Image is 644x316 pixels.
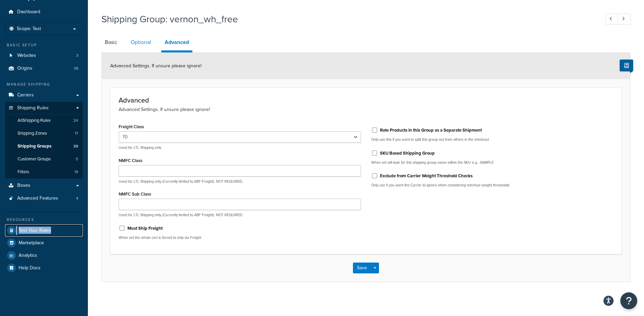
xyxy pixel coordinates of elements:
[101,13,593,26] h1: Shipping Group: vernon_wh_free
[74,66,78,71] span: 36
[119,96,613,104] h3: Advanced
[18,118,51,123] span: All Shipping Rules
[17,66,32,71] span: Origins
[5,140,83,153] a: Shipping Groups39
[5,153,83,165] a: Customer Groups5
[161,34,192,52] a: Advanced
[371,183,614,188] p: Only use if you want the Carrier to ignore when considering min/max weight thresholds
[5,179,83,192] a: Boxes
[605,14,618,25] a: Previous Record
[5,217,83,223] div: Resources
[119,158,142,163] label: NMFC Class
[17,105,49,111] span: Shipping Rules
[5,62,83,75] li: Origins
[620,60,633,71] button: Show Help Docs
[76,53,78,59] span: 3
[5,262,83,274] a: Help Docs
[5,102,83,114] a: Shipping Rules
[17,26,41,32] span: Scope: Test
[5,89,83,101] a: Carriers
[73,118,78,123] span: 24
[19,253,37,258] span: Analytics
[5,192,83,205] a: Advanced Features4
[5,166,83,178] li: Filters
[17,196,58,201] span: Advanced Features
[18,169,29,175] span: Filters
[620,292,637,309] button: Open Resource Center
[5,49,83,62] li: Websites
[18,131,47,136] span: Shipping Zones
[380,127,482,133] label: Rate Products in this Group as a Separate Shipment
[5,224,83,236] a: Test Your Rates
[380,150,435,156] label: SKU Based Shipping Group
[101,34,121,50] a: Basic
[75,131,78,136] span: 17
[119,235,361,240] p: When set the whole cart is forced to ship via Freight
[19,265,41,271] span: Help Docs
[76,196,78,201] span: 4
[380,173,473,179] label: Exclude from Carrier Weight Threshold Checks
[18,156,51,162] span: Customer Groups
[17,53,36,59] span: Websites
[5,114,83,127] a: AllShipping Rules24
[5,82,83,87] div: Manage Shipping
[119,124,144,129] label: Freight Class
[618,14,631,25] a: Next Record
[73,143,78,149] span: 39
[353,263,371,273] button: Save
[127,225,163,231] label: Must Ship Freight
[5,127,83,140] li: Shipping Zones
[5,42,83,48] div: Basic Setup
[5,6,83,18] a: Dashboard
[5,166,83,178] a: Filters19
[17,183,30,188] span: Boxes
[5,237,83,249] a: Marketplace
[5,102,83,179] li: Shipping Rules
[119,145,361,150] p: Used for LTL Shipping only
[76,156,78,162] span: 5
[371,137,614,142] p: Only use this if you want to split this group out from others in the checkout
[127,34,154,50] a: Optional
[5,127,83,140] a: Shipping Zones17
[17,9,40,15] span: Dashboard
[119,212,361,218] p: Used for LTL Shipping only (Currently limited to ABF Freight). NOT REQUIRED.
[110,62,201,69] span: Advanced Settings. If unsure please ignore!
[119,179,361,184] p: Used for LTL Shipping only (Currently limited to ABF Freight). NOT REQUIRED.
[18,143,51,149] span: Shipping Groups
[5,62,83,75] a: Origins36
[371,160,614,165] p: When set will look for this shipping group name within the SKU e.g. -SAMPLE
[19,228,51,233] span: Test Your Rates
[5,249,83,262] a: Analytics
[5,140,83,153] li: Shipping Groups
[17,92,34,98] span: Carriers
[5,153,83,165] li: Customer Groups
[19,240,44,246] span: Marketplace
[5,49,83,62] a: Websites3
[5,192,83,205] li: Advanced Features
[119,106,613,113] p: Advanced Settings. If unsure please ignore!
[119,191,151,197] label: NMFC Sub Class
[74,169,78,175] span: 19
